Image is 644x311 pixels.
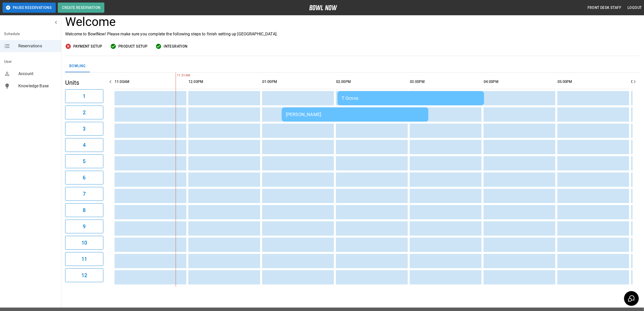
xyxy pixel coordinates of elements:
button: 6 [65,171,103,185]
h3: Welcome [65,15,640,29]
div: T Ocnos [342,95,480,101]
h6: 3 [83,125,86,133]
img: logo [309,5,337,10]
button: 12 [65,268,103,282]
button: Create Reservation [58,3,104,13]
button: 9 [65,220,103,233]
th: 03:00PM [410,75,482,89]
button: 1 [65,89,103,103]
span: Integration [164,43,187,50]
h6: 2 [83,108,86,117]
h6: 12 [81,271,87,279]
h6: 4 [83,141,86,149]
button: 4 [65,138,103,152]
th: 01:00PM [262,75,334,89]
button: 3 [65,122,103,136]
th: 11:00AM [115,75,186,89]
button: 11 [65,252,103,266]
button: Front Desk Staff [585,3,623,12]
button: Bowling [65,60,90,72]
p: Welcome to BowlNow! Please make sure you complete the following steps to finish setting up [GEOGR... [65,31,640,37]
button: 2 [65,106,103,119]
span: Knowledge Base [18,83,57,89]
th: 12:00PM [188,75,260,89]
button: 7 [65,187,103,201]
span: Account [18,71,57,77]
button: 8 [65,203,103,217]
h6: 11 [81,255,87,263]
button: Pause Reservations [3,3,56,13]
div: [PERSON_NAME] [286,112,424,117]
span: Product Setup [118,43,147,50]
div: inventory tabs [65,60,640,72]
span: Reservations [18,43,57,49]
button: Logout [626,3,644,12]
h6: 5 [83,157,86,165]
button: 10 [65,236,103,250]
h6: 6 [83,174,86,182]
h6: 8 [83,206,86,214]
h6: 9 [83,222,86,231]
h6: 1 [83,92,86,100]
span: Payment Setup [73,43,102,50]
h5: Units [65,79,103,87]
h6: 7 [83,190,86,198]
th: 02:00PM [336,75,408,89]
button: 5 [65,154,103,168]
span: 11:51AM [176,73,177,78]
h6: 10 [81,239,87,247]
